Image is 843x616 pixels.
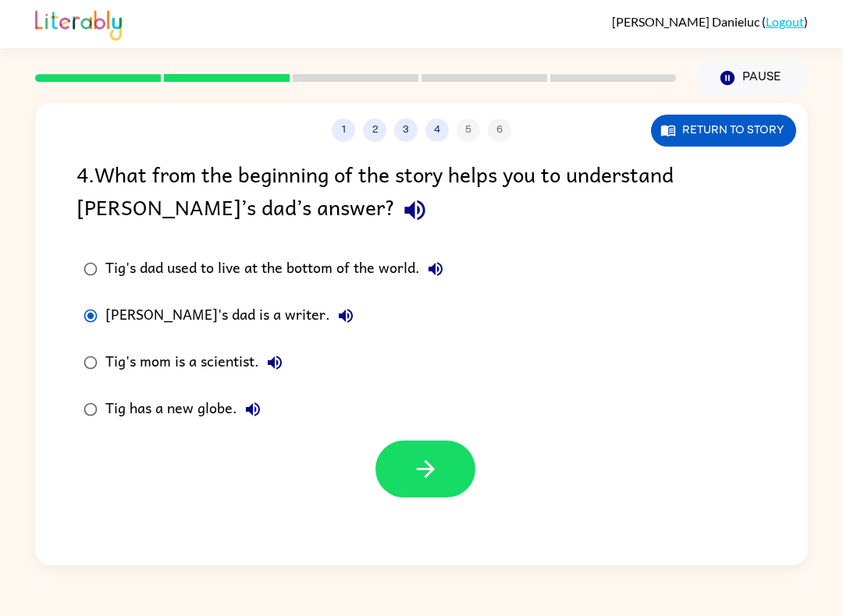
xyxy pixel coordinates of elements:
[105,253,451,285] div: Tig's dad used to live at the bottom of the world.
[612,14,808,29] div: ( )
[76,158,767,230] div: 4 . What from the beginning of the story helps you to understand [PERSON_NAME]’s dad’s answer?
[35,6,122,41] img: Literably
[651,115,796,147] button: Return to story
[259,347,290,378] button: Tig's mom is a scientist.
[612,14,762,29] span: [PERSON_NAME] Danieluc
[363,119,386,142] button: 2
[420,253,451,285] button: Tig's dad used to live at the bottom of the world.
[237,394,269,425] button: Tig has a new globe.
[394,119,418,142] button: 3
[105,394,269,425] div: Tig has a new globe.
[330,300,361,331] button: [PERSON_NAME]'s dad is a writer.
[105,300,361,331] div: [PERSON_NAME]'s dad is a writer.
[425,119,449,142] button: 4
[332,119,355,142] button: 1
[105,347,290,378] div: Tig's mom is a scientist.
[766,14,804,29] a: Logout
[695,60,808,96] button: Pause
